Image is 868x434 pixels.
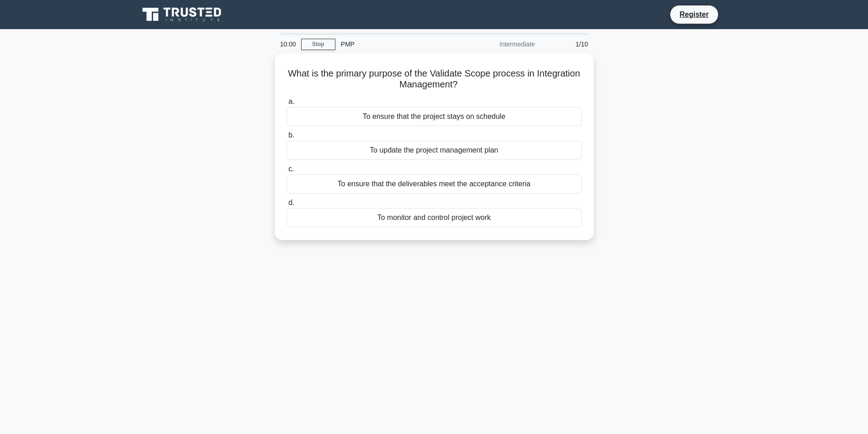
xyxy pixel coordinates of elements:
[674,9,714,20] a: Register
[540,35,594,53] div: 1/10
[287,174,582,194] div: To ensure that the deliverables meet the acceptance criteria
[288,97,294,105] span: a.
[288,199,294,206] span: d.
[288,131,294,139] span: b.
[335,35,461,53] div: PMP
[275,35,301,53] div: 10:00
[287,208,582,227] div: To monitor and control project work
[301,39,335,50] a: Stop
[461,35,540,53] div: Intermediate
[287,107,582,126] div: To ensure that the project stays on schedule
[286,68,583,91] h5: What is the primary purpose of the Validate Scope process in Integration Management?
[288,165,294,173] span: c.
[287,141,582,160] div: To update the project management plan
